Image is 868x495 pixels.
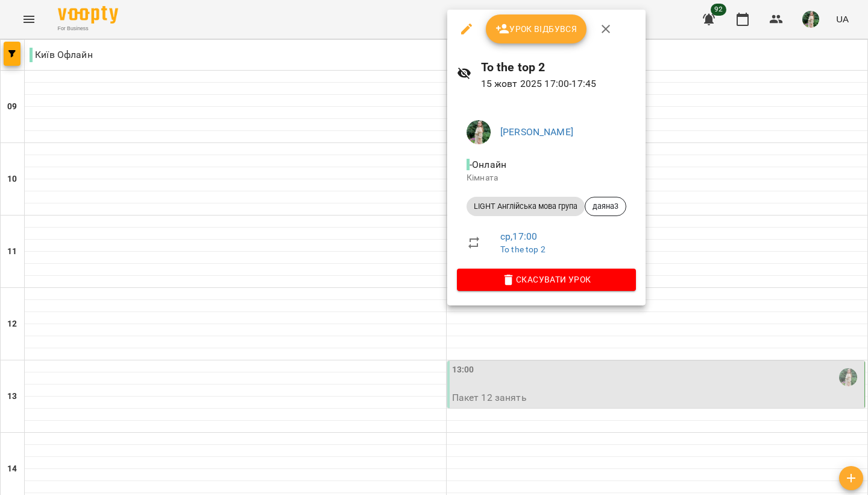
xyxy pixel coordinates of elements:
[585,201,626,212] span: даяна3
[467,159,509,170] span: - Онлайн
[495,22,577,36] span: Урок відбувся
[585,197,626,216] div: даяна3
[457,269,636,290] button: Скасувати Урок
[481,77,636,91] p: 15 жовт 2025 17:00 - 17:45
[500,231,537,242] a: ср , 17:00
[481,58,636,77] h6: To the top 2
[500,244,546,254] a: To the top 2
[486,14,587,43] button: Урок відбувся
[467,272,626,287] span: Скасувати Урок
[500,126,573,138] a: [PERSON_NAME]
[467,172,626,184] p: Кімната
[467,120,491,144] img: bbd0528ef5908bfc68755b7ff7d40d74.jpg
[467,201,585,212] span: LIGHT Англійська мова група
